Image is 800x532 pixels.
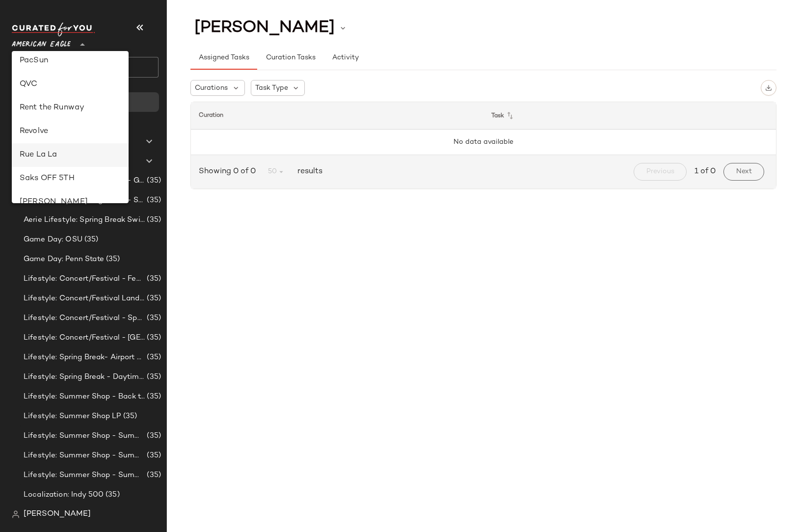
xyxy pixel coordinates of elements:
[145,332,161,344] span: (35)
[24,352,145,363] span: Lifestyle: Spring Break- Airport Style
[12,510,20,518] img: svg%3e
[145,175,161,186] span: (35)
[20,149,121,161] div: Rue La La
[145,293,161,304] span: (35)
[12,33,71,51] span: American Eagle
[24,508,91,520] span: [PERSON_NAME]
[24,411,121,422] span: Lifestyle: Summer Shop LP
[191,102,483,130] th: Curation
[198,54,249,62] span: Assigned Tasks
[104,489,120,501] span: (35)
[332,54,359,62] span: Activity
[24,254,104,265] span: Game Day: Penn State
[255,83,288,93] span: Task Type
[145,430,161,442] span: (35)
[20,196,121,208] div: [PERSON_NAME]
[145,195,161,206] span: (35)
[265,54,315,62] span: Curation Tasks
[194,19,335,37] span: [PERSON_NAME]
[20,173,121,185] div: Saks OFF 5TH
[20,55,121,67] div: PacSun
[145,391,161,402] span: (35)
[24,372,145,383] span: Lifestyle: Spring Break - Daytime Casual
[293,166,322,178] span: results
[24,391,145,402] span: Lifestyle: Summer Shop - Back to School Essentials
[20,102,121,114] div: Rent the Runway
[24,214,145,226] span: Aerie Lifestyle: Spring Break Swimsuits Landing Page
[12,51,129,203] div: undefined-list
[24,489,104,501] span: Localization: Indy 500
[191,130,776,155] td: No data available
[145,214,161,226] span: (35)
[24,470,145,481] span: Lifestyle: Summer Shop - Summer Study Sessions
[24,234,82,245] span: Game Day: OSU
[24,332,145,344] span: Lifestyle: Concert/Festival - [GEOGRAPHIC_DATA]
[82,234,99,245] span: (35)
[145,313,161,324] span: (35)
[145,273,161,285] span: (35)
[12,23,95,36] img: cfy_white_logo.C9jOOHJF.svg
[145,352,161,363] span: (35)
[736,168,752,176] span: Next
[195,83,228,93] span: Curations
[723,163,764,181] button: Next
[24,313,145,324] span: Lifestyle: Concert/Festival - Sporty
[483,102,776,130] th: Task
[765,84,772,91] img: svg%3e
[24,293,145,304] span: Lifestyle: Concert/Festival Landing Page
[145,450,161,461] span: (35)
[20,79,121,90] div: QVC
[694,166,716,178] span: 1 of 0
[24,273,145,285] span: Lifestyle: Concert/Festival - Femme
[199,166,260,178] span: Showing 0 of 0
[145,470,161,481] span: (35)
[145,372,161,383] span: (35)
[121,411,137,422] span: (35)
[24,430,145,442] span: Lifestyle: Summer Shop - Summer Abroad
[24,450,145,461] span: Lifestyle: Summer Shop - Summer Internship
[20,126,121,137] div: Revolve
[104,254,120,265] span: (35)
